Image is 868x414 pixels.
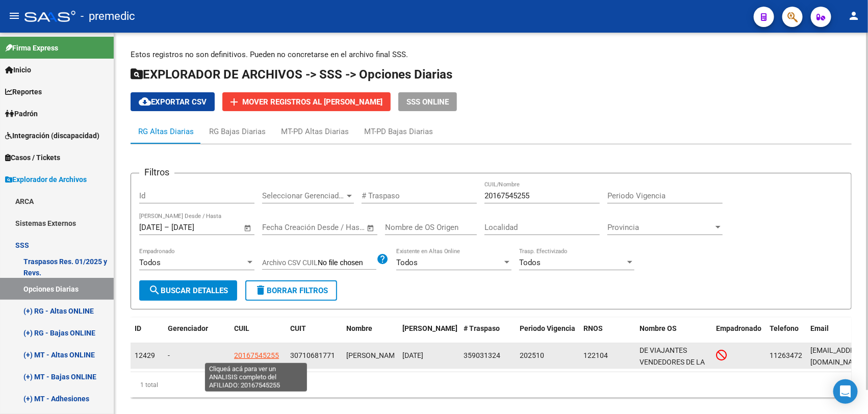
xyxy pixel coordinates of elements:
span: Borrar Filtros [254,286,328,295]
datatable-header-cell: Telefono [765,318,806,351]
span: DE VIAJANTES VENDEDORES DE LA [GEOGRAPHIC_DATA]. (ANDAR) [640,346,710,389]
mat-icon: menu [8,10,20,22]
datatable-header-cell: ID [131,318,164,351]
mat-icon: help [376,253,389,265]
datatable-header-cell: CUIT [286,318,342,351]
span: [PERSON_NAME] [402,324,457,332]
datatable-header-cell: RNOS [579,318,635,351]
mat-icon: add [228,96,240,108]
mat-icon: cloud_download [139,95,151,108]
p: Estos registros no son definitivos. Pueden no concretarse en el archivo final SSS. [131,49,852,60]
mat-icon: person [848,10,860,22]
span: # Traspaso [464,324,500,332]
datatable-header-cell: Periodo Vigencia [516,318,579,351]
datatable-header-cell: Email [806,318,862,351]
div: MT-PD Altas Diarias [281,126,349,137]
datatable-header-cell: Fecha Traspaso [398,318,459,351]
button: Mover registros al [PERSON_NAME] [222,92,391,111]
datatable-header-cell: Nombre OS [635,318,712,351]
button: Borrar Filtros [245,280,337,301]
span: Reportes [5,86,42,97]
span: Telefono [770,324,799,332]
span: Archivo CSV CUIL [262,258,318,267]
span: Buscar Detalles [148,286,228,295]
span: – [164,223,169,232]
span: 202510 [520,351,544,359]
input: Fecha inicio [139,223,162,232]
span: CUIT [290,324,306,332]
span: 20167545255 [234,351,279,359]
button: Exportar CSV [131,92,215,111]
button: Open calendar [242,222,254,234]
datatable-header-cell: Nombre [342,318,398,351]
span: Nombre OS [640,324,677,332]
span: [PERSON_NAME] [346,351,401,359]
span: 12429 [135,351,155,359]
div: 1 total [131,372,852,398]
span: RNOS [583,324,603,332]
mat-icon: delete [254,284,267,296]
div: RG Bajas Diarias [209,126,266,137]
span: Exportar CSV [139,97,207,107]
div: [DATE] [402,350,455,361]
span: Explorador de Archivos [5,174,87,185]
div: Open Intercom Messenger [833,379,858,404]
div: RG Altas Diarias [138,126,194,137]
span: Gerenciador [168,324,208,332]
span: Todos [139,258,161,267]
span: Padrón [5,108,38,119]
datatable-header-cell: # Traspaso [459,318,516,351]
span: 359031324 [464,351,500,359]
span: Casos / Tickets [5,152,60,163]
datatable-header-cell: CUIL [230,318,286,351]
span: Empadronado [716,324,761,332]
span: Integración (discapacidad) [5,130,99,141]
span: Nombre [346,324,372,332]
span: Email [810,324,829,332]
span: 1126347243 [770,351,810,359]
datatable-header-cell: Empadronado [712,318,765,351]
span: CUIL [234,324,249,332]
input: Fecha fin [171,223,221,232]
span: - [168,351,170,359]
span: ID [135,324,141,332]
input: Fecha fin [313,223,362,232]
input: Archivo CSV CUIL [318,258,376,268]
input: Fecha inicio [262,223,303,232]
span: Inicio [5,64,31,75]
mat-icon: search [148,284,161,296]
span: Periodo Vigencia [520,324,575,332]
div: 30710681771 [290,350,335,361]
span: Seleccionar Gerenciador [262,191,345,200]
span: - premedic [81,5,135,28]
button: Open calendar [365,222,377,234]
span: Mover registros al [PERSON_NAME] [242,97,382,107]
span: Todos [519,258,541,267]
span: EXPLORADOR DE ARCHIVOS -> SSS -> Opciones Diarias [131,67,452,82]
div: MT-PD Bajas Diarias [364,126,433,137]
button: SSS ONLINE [398,92,457,111]
h3: Filtros [139,165,174,179]
button: Buscar Detalles [139,280,237,301]
span: Firma Express [5,42,58,54]
span: 122104 [583,351,608,359]
span: Todos [396,258,418,267]
span: Provincia [607,223,713,232]
span: SSS ONLINE [406,97,449,107]
datatable-header-cell: Gerenciador [164,318,230,351]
